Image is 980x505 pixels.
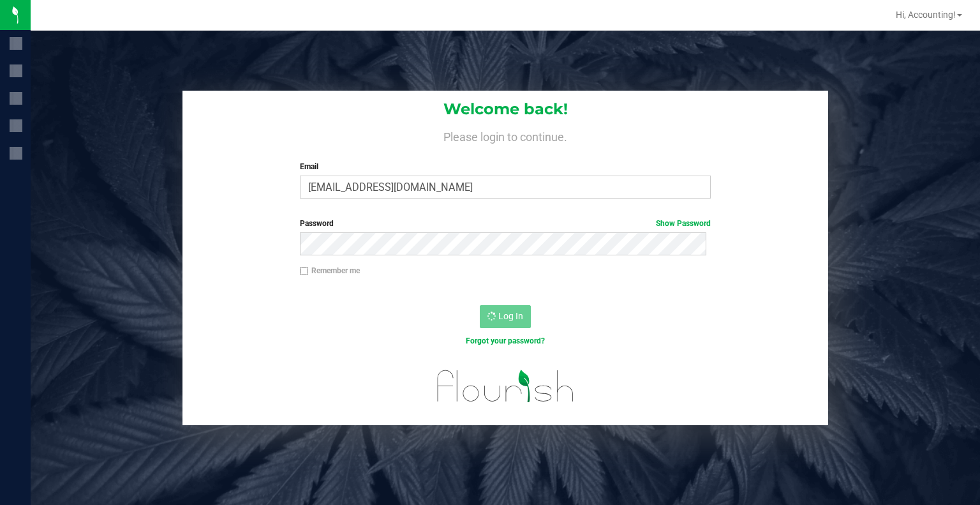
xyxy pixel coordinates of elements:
h1: Welcome back! [182,101,828,117]
button: Log In [480,305,531,328]
span: Log In [498,311,523,321]
h4: Please login to continue. [182,128,828,143]
img: flourish_logo.svg [425,360,586,412]
span: Hi, Accounting! [896,10,956,20]
label: Remember me [300,265,360,276]
label: Email [300,161,711,172]
input: Remember me [300,267,309,276]
a: Show Password [656,219,711,228]
a: Forgot your password? [466,336,545,345]
span: Password [300,219,334,228]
